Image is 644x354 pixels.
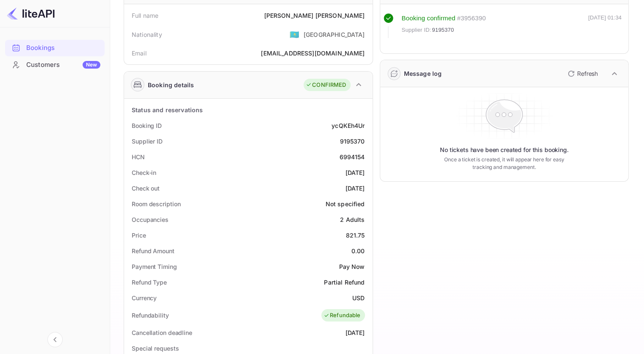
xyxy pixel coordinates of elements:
[339,262,365,271] div: Pay Now
[148,80,194,89] div: Booking details
[132,262,177,271] div: Payment Timing
[290,27,299,42] span: United States
[132,231,146,240] div: Price
[346,231,365,240] div: 821.75
[339,152,365,161] div: 6994154
[132,105,203,114] div: Status and reservations
[132,121,162,130] div: Booking ID
[7,7,55,20] img: LiteAPI logo
[332,121,365,130] div: ycQKEh4Ur
[340,215,365,224] div: 2 Adults
[132,30,162,39] div: Nationality
[264,11,365,20] div: [PERSON_NAME] [PERSON_NAME]
[326,199,365,208] div: Not specified
[5,40,105,56] div: Bookings
[132,137,163,146] div: Supplier ID
[132,184,160,193] div: Check out
[132,328,192,337] div: Cancellation deadline
[457,14,486,23] div: # 3956390
[5,57,105,73] div: CustomersNew
[5,40,105,55] a: Bookings
[351,246,365,255] div: 0.00
[345,184,365,193] div: [DATE]
[432,26,454,34] span: 9195370
[132,344,179,353] div: Special requests
[304,30,365,39] div: [GEOGRAPHIC_DATA]
[132,11,158,20] div: Full name
[132,199,180,208] div: Room description
[404,69,442,78] div: Message log
[306,81,346,89] div: CONFIRMED
[132,293,157,302] div: Currency
[340,137,365,146] div: 9195370
[563,67,601,80] button: Refresh
[577,69,598,78] p: Refresh
[26,43,100,53] div: Bookings
[132,246,174,255] div: Refund Amount
[132,152,145,161] div: HCN
[132,311,169,320] div: Refundability
[132,49,146,58] div: Email
[26,60,100,70] div: Customers
[47,332,63,347] button: Collapse navigation
[261,49,365,58] div: [EMAIL_ADDRESS][DOMAIN_NAME]
[324,278,365,287] div: Partial Refund
[352,293,365,302] div: USD
[440,146,569,154] p: No tickets have been created for this booking.
[132,278,167,287] div: Refund Type
[345,168,365,177] div: [DATE]
[345,328,365,337] div: [DATE]
[438,156,571,171] p: Once a ticket is created, it will appear here for easy tracking and management.
[402,26,431,34] span: Supplier ID:
[132,168,156,177] div: Check-in
[83,61,100,69] div: New
[323,311,361,320] div: Refundable
[402,14,456,23] div: Booking confirmed
[132,215,169,224] div: Occupancies
[5,57,105,72] a: CustomersNew
[588,14,622,38] div: [DATE] 01:34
